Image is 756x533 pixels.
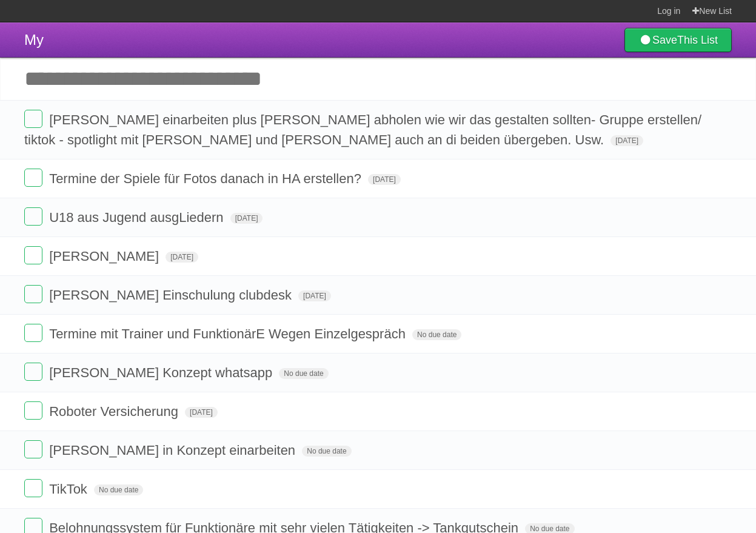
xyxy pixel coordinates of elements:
[49,210,226,225] span: U18 aus Jugend ausgLiedern
[279,368,328,379] span: No due date
[24,32,44,48] span: My
[49,249,162,264] span: [PERSON_NAME]
[230,213,263,224] span: [DATE]
[610,135,643,146] span: [DATE]
[24,285,42,303] label: Done
[49,365,275,380] span: [PERSON_NAME] Konzept whatsapp
[185,407,218,418] span: [DATE]
[24,110,42,128] label: Done
[49,404,181,419] span: Roboter Versicherung
[24,479,42,497] label: Done
[24,112,701,147] span: [PERSON_NAME] einarbeiten plus [PERSON_NAME] abholen wie wir das gestalten sollten- Gruppe erstel...
[624,28,732,52] a: SaveThis List
[49,443,298,458] span: [PERSON_NAME] in Konzept einarbeiten
[49,287,295,303] span: [PERSON_NAME] Einschulung clubdesk
[24,324,42,342] label: Done
[412,329,461,340] span: No due date
[49,481,90,497] span: TikTok
[677,34,718,46] b: This List
[24,440,42,458] label: Done
[24,207,42,226] label: Done
[24,169,42,187] label: Done
[49,171,364,186] span: Termine der Spiele für Fotos danach in HA erstellen?
[302,446,351,457] span: No due date
[24,246,42,264] label: Done
[166,252,198,263] span: [DATE]
[24,401,42,420] label: Done
[298,290,331,301] span: [DATE]
[94,484,143,495] span: No due date
[24,363,42,381] label: Done
[368,174,401,185] span: [DATE]
[49,326,409,341] span: Termine mit Trainer und FunktionärE Wegen Einzelgespräch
